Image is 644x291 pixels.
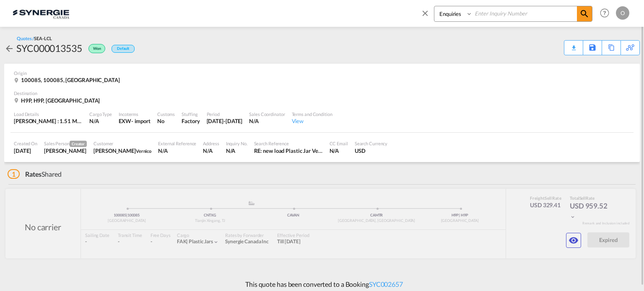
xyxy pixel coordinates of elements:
[21,77,120,83] span: 100085, 100085, [GEOGRAPHIC_DATA]
[14,111,83,117] div: Load Details
[241,280,403,289] p: This quote has been converted to a Booking
[44,140,87,147] div: Sales Person
[182,111,200,117] div: Stuffing
[157,111,175,117] div: Customs
[203,140,219,147] div: Address
[579,9,589,19] md-icon: icon-magnify
[330,147,348,155] div: N/A
[254,147,323,155] div: RE: new load Plastic Jar Vernico
[89,117,112,125] div: N/A
[17,35,52,41] div: Quotes /SEA-LCL
[8,169,20,179] span: 1
[4,41,16,55] div: icon-arrow-left
[369,280,403,288] a: SYC002657
[355,147,388,155] div: USD
[119,111,151,117] div: Incoterms
[566,233,581,248] button: icon-eye
[13,4,69,23] img: 1f56c880d42311ef80fc7dca854c8e59.png
[597,6,612,20] span: Help
[14,117,83,125] div: [PERSON_NAME] : 1.51 MT | Volumetric Wt : 6.96 CBM | Chargeable Wt : 6.96 W/M
[157,117,175,125] div: No
[569,41,579,48] div: Quote PDF is not available at this time
[14,147,37,155] div: 25 Jul 2025
[93,140,151,147] div: Customer
[226,140,247,147] div: Inquiry No.
[203,147,219,155] div: N/A
[421,6,434,26] span: icon-close
[14,76,122,84] div: 100085, 100085, China
[14,140,37,147] div: Created On
[136,148,151,154] span: Vernico
[569,235,579,245] md-icon: icon-eye
[8,170,62,179] div: Shared
[577,6,592,21] span: icon-magnify
[355,140,388,147] div: Search Currency
[616,6,629,20] div: O
[421,8,430,18] md-icon: icon-close
[119,117,131,125] div: EXW
[34,36,52,41] span: SEA-LCL
[14,70,630,76] div: Origin
[44,147,87,155] div: Karen Mercier
[112,45,135,53] div: Default
[182,117,200,125] div: Factory Stuffing
[597,6,616,21] div: Help
[249,111,285,117] div: Sales Coordinator
[583,41,602,55] div: Save As Template
[158,147,196,155] div: N/A
[207,117,243,125] div: 31 Jul 2025
[292,117,332,125] div: View
[89,111,112,117] div: Cargo Type
[158,140,196,147] div: External Reference
[226,147,247,155] div: N/A
[131,117,151,125] div: - import
[292,111,332,117] div: Terms and Condition
[93,147,151,155] div: Luc Lacroix
[207,111,243,117] div: Period
[25,170,42,178] span: Rates
[473,6,577,21] input: Enter Inquiry Number
[16,41,82,55] div: SYC000013535
[82,41,107,55] div: Won
[4,44,14,54] md-icon: icon-arrow-left
[93,46,103,54] span: Won
[254,140,323,147] div: Search Reference
[14,90,630,96] div: Destination
[330,140,348,147] div: CC Email
[70,141,87,147] span: Creator
[14,97,102,104] div: H9P, H9P, Canada
[569,42,579,48] md-icon: icon-download
[249,117,285,125] div: N/A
